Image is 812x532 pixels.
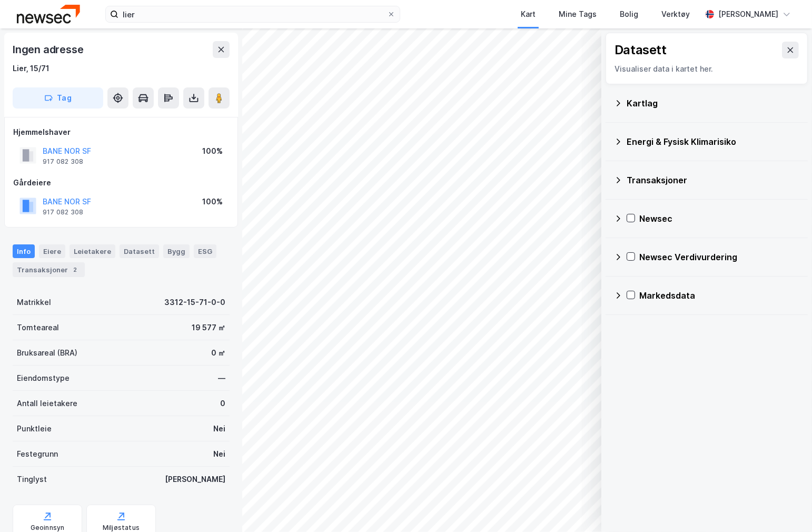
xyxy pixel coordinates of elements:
div: Eiendomstype [17,372,70,385]
button: Tag [13,87,103,109]
div: [PERSON_NAME] [165,473,225,486]
div: Newsec Verdivurdering [639,251,799,263]
div: [PERSON_NAME] [718,8,778,21]
div: Matrikkel [17,296,51,309]
div: Miljøstatus [103,524,140,532]
div: Eiere [39,244,65,258]
div: Lier, 15/71 [13,62,49,75]
div: 100% [202,145,223,157]
div: Tomteareal [17,321,59,334]
div: Geoinnsyn [31,524,65,532]
div: Kart [521,8,536,21]
div: Mine Tags [559,8,597,21]
div: Ingen adresse [13,41,85,58]
div: 917 082 308 [43,208,83,216]
div: 917 082 308 [43,157,83,166]
div: 2 [70,264,81,275]
div: Kontrollprogram for chat [759,481,812,532]
div: 3312-15-71-0-0 [164,296,225,309]
div: Transaksjoner [627,174,799,186]
div: Nei [213,448,225,460]
input: Søk på adresse, matrikkel, gårdeiere, leietakere eller personer [118,6,387,22]
div: ESG [194,244,216,258]
div: Festegrunn [17,448,58,460]
div: Markedsdata [639,289,799,302]
div: Punktleie [17,422,52,435]
div: Bruksareal (BRA) [17,347,77,359]
div: 19 577 ㎡ [192,321,225,334]
div: Info [13,244,35,258]
div: Gårdeiere [13,176,229,189]
div: Newsec [639,212,799,225]
div: Energi & Fysisk Klimarisiko [627,135,799,148]
div: 0 ㎡ [211,347,225,359]
div: Tinglyst [17,473,47,486]
div: Bygg [163,244,190,258]
div: Verktøy [661,8,690,21]
div: Kartlag [627,97,799,110]
div: Antall leietakere [17,397,77,410]
div: 100% [202,195,223,208]
div: Leietakere [70,244,115,258]
div: Datasett [615,42,667,58]
div: 0 [220,397,225,410]
div: — [218,372,225,385]
div: Visualiser data i kartet her. [615,63,799,75]
img: newsec-logo.f6e21ccffca1b3a03d2d.png [17,5,80,23]
div: Bolig [620,8,638,21]
div: Nei [213,422,225,435]
div: Datasett [120,244,159,258]
div: Hjemmelshaver [13,126,229,139]
iframe: Chat Widget [759,481,812,532]
div: Transaksjoner [13,262,85,277]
